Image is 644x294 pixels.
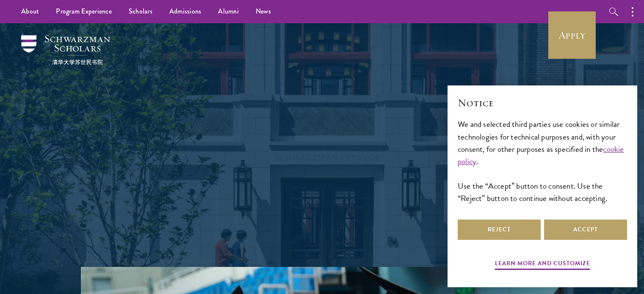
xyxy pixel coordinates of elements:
h2: Notice [458,96,627,110]
img: Schwarzman Scholars [21,35,110,65]
div: We and selected third parties use cookies or similar technologies for technical purposes and, wit... [458,118,627,204]
button: Accept [544,220,627,240]
button: Reject [458,220,541,240]
button: Learn more and customize [495,258,590,271]
a: cookie policy [458,143,624,168]
a: Apply [548,11,596,59]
